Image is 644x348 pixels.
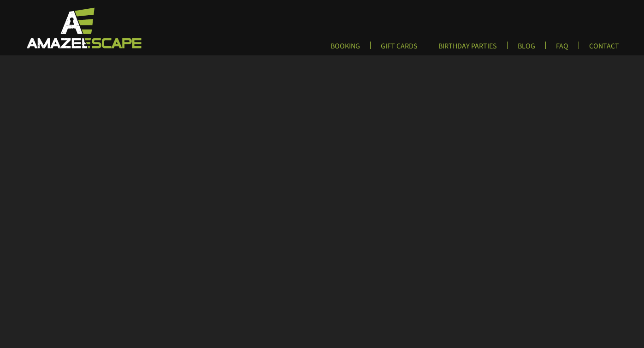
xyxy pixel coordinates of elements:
[510,42,543,57] a: BLOG
[582,42,626,57] a: CONTACT
[431,42,504,57] a: BIRTHDAY PARTIES
[549,42,576,57] a: FAQ
[373,42,425,57] a: GIFT CARDS
[323,42,367,57] a: BOOKING
[15,6,151,49] img: Escape Room Game in Boston Area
